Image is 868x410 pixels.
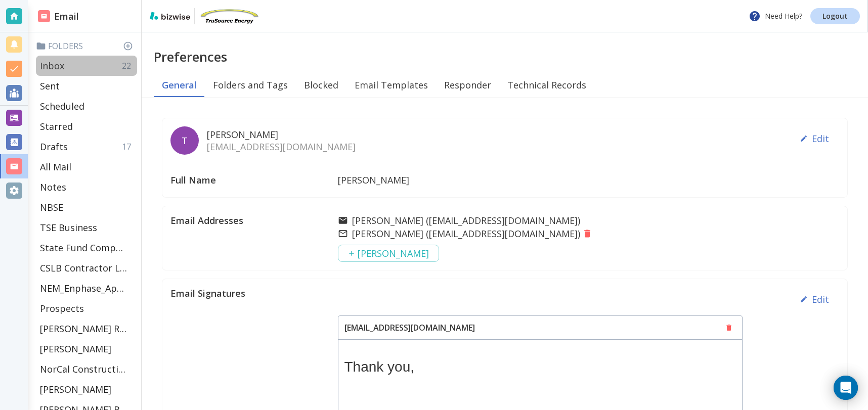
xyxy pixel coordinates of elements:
button: General [154,73,205,97]
div: Scheduled [36,96,137,116]
div: [PERSON_NAME] Residence [36,318,137,339]
div: NBSE [36,197,137,217]
div: Open Intercom Messenger [834,376,858,400]
p: [PERSON_NAME] [40,383,111,395]
img: bizwise [150,12,190,20]
div: Inbox22 [36,56,137,76]
div: NorCal Construction [36,359,137,379]
button: Email Templates [346,73,436,97]
div: [PERSON_NAME] [36,379,137,399]
h2: Preferences [154,49,868,65]
p: State Fund Compensation [40,242,127,254]
p: [PERSON_NAME] [40,343,111,355]
p: [PERSON_NAME] ( [EMAIL_ADDRESS][DOMAIN_NAME] ) [352,227,580,240]
p: Email Addresses [170,214,338,226]
p: Inbox [40,60,64,72]
p: 17 [122,141,135,152]
p: [PERSON_NAME] ( [EMAIL_ADDRESS][DOMAIN_NAME] ) [352,214,580,226]
p: Logout [822,13,848,20]
p: CSLB Contractor License [40,262,127,274]
p: T [182,134,188,147]
div: [PERSON_NAME] [36,339,137,359]
p: [PERSON_NAME] Residence [40,323,127,335]
div: CSLB Contractor License [36,258,137,278]
img: TruSource Energy, Inc. [199,8,259,24]
button: Blocked [296,73,346,97]
p: 22 [122,60,135,71]
img: DashboardSidebarEmail.svg [38,10,50,22]
p: [PERSON_NAME] [207,128,356,141]
div: TSE Business [36,217,137,238]
div: NEM_Enphase_Applications [36,278,137,298]
p: Prospects [40,302,84,314]
button: Edit [796,287,833,311]
button: [PERSON_NAME] [338,245,439,262]
p: Folders [36,40,137,52]
button: Responder [436,73,499,97]
div: State Fund Compensation [36,238,137,258]
p: Starred [40,120,73,132]
button: Technical Records [499,73,594,97]
div: All Mail [36,157,137,177]
p: Drafts [40,141,68,153]
p: TSE Business [40,221,97,234]
button: Folders and Tags [205,73,296,97]
p: [EMAIL_ADDRESS][DOMAIN_NAME] [207,141,356,153]
div: Prospects [36,298,137,318]
button: Edit [796,126,833,151]
p: All Mail [40,161,71,173]
div: Sent [36,76,137,96]
p: Edit [812,132,829,145]
p: [EMAIL_ADDRESS][DOMAIN_NAME] [338,316,481,339]
p: [PERSON_NAME] [338,171,409,189]
p: Notes [40,181,66,193]
p: Email Signatures [170,287,338,299]
p: NorCal Construction [40,363,127,375]
div: Notes [36,177,137,197]
a: Logout [810,8,860,24]
p: Edit [812,293,829,305]
p: NEM_Enphase_Applications [40,282,127,294]
p: Sent [40,80,60,92]
p: Full Name [170,171,338,189]
div: Starred [36,116,137,136]
p: Need Help? [749,10,802,22]
p: NBSE [40,201,63,213]
div: Drafts17 [36,136,137,157]
h2: Email [38,10,79,23]
p: Scheduled [40,100,84,112]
